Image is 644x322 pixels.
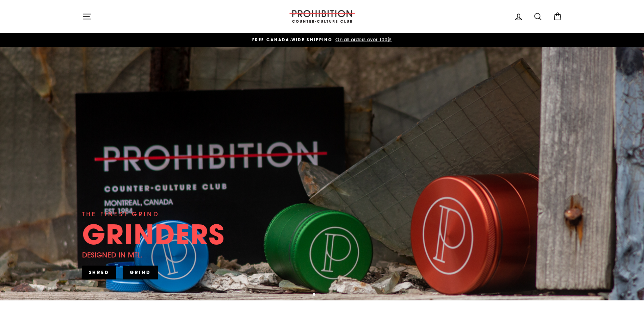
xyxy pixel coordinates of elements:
button: 1 [313,293,316,296]
button: 3 [324,293,328,297]
button: 4 [330,293,333,297]
a: GRIND [123,266,158,279]
a: SHRED [82,266,117,279]
div: DESIGNED IN MTL. [82,249,143,261]
div: THE FINEST GRIND [82,209,160,219]
a: FREE CANADA-WIDE SHIPPING On all orders over 100$! [84,36,560,44]
div: GRINDERS [82,221,225,248]
span: FREE CANADA-WIDE SHIPPING [252,37,332,43]
span: On all orders over 100$! [334,36,392,43]
button: 2 [319,293,322,297]
img: PROHIBITION COUNTER-CULTURE CLUB [288,10,356,23]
